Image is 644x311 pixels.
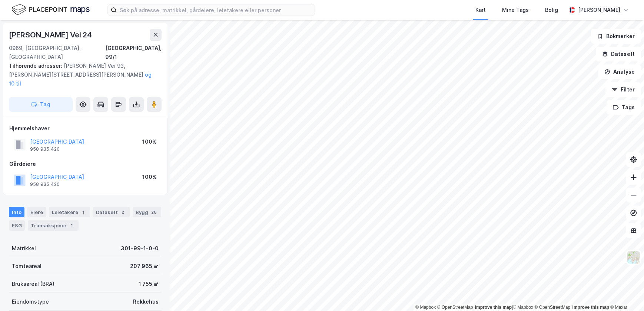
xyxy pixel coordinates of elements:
div: [PERSON_NAME] Vei 93, [PERSON_NAME][STREET_ADDRESS][PERSON_NAME] [9,61,156,88]
a: Improve this map [572,305,609,310]
div: Datasett [93,207,130,217]
div: 100% [142,173,157,181]
div: 1 [80,208,87,216]
div: Bygg [133,207,161,217]
div: 0969, [GEOGRAPHIC_DATA], [GEOGRAPHIC_DATA] [9,44,105,61]
div: 958 935 420 [30,181,60,187]
div: Hjemmelshaver [9,124,161,133]
div: | [415,304,627,311]
img: Z [627,250,641,264]
button: Datasett [596,47,641,61]
img: logo.f888ab2527a4732fd821a326f86c7f29.svg [12,3,90,16]
a: Mapbox [415,305,436,310]
input: Søk på adresse, matrikkel, gårdeiere, leietakere eller personer [117,4,315,16]
div: 100% [142,137,157,146]
a: OpenStreetMap [535,305,571,310]
div: Leietakere [49,207,90,217]
a: OpenStreetMap [437,305,473,310]
div: 301-99-1-0-0 [121,244,159,253]
button: Filter [605,82,641,97]
div: Bolig [545,6,558,14]
div: ESG [9,220,25,231]
div: Gårdeiere [9,160,161,168]
a: Improve this map [475,305,512,310]
div: 2 [119,208,127,216]
button: Tag [9,97,73,112]
div: Eiere [27,207,46,217]
div: Tomteareal [12,262,42,271]
div: 1 755 ㎡ [139,280,159,288]
div: [PERSON_NAME] Vei 24 [9,29,93,41]
div: [GEOGRAPHIC_DATA], 99/1 [105,44,162,61]
div: Eiendomstype [12,297,49,306]
div: Kontrollprogram for chat [607,275,644,311]
div: Transaksjoner [28,220,79,231]
div: Info [9,207,24,217]
button: Analyse [598,64,641,79]
div: [PERSON_NAME] [578,6,620,14]
div: Matrikkel [12,244,36,253]
div: 958 935 420 [30,146,60,152]
div: Bruksareal (BRA) [12,280,54,288]
div: 1 [68,222,76,229]
button: Bokmerker [591,29,641,44]
div: Rekkehus [133,297,159,306]
span: Tilhørende adresser: [9,63,64,69]
div: 26 [150,208,158,216]
iframe: Chat Widget [607,275,644,311]
a: Mapbox [513,305,533,310]
div: Mine Tags [502,6,529,14]
div: Kart [475,6,486,14]
div: 207 965 ㎡ [130,262,159,271]
button: Tags [607,100,641,115]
